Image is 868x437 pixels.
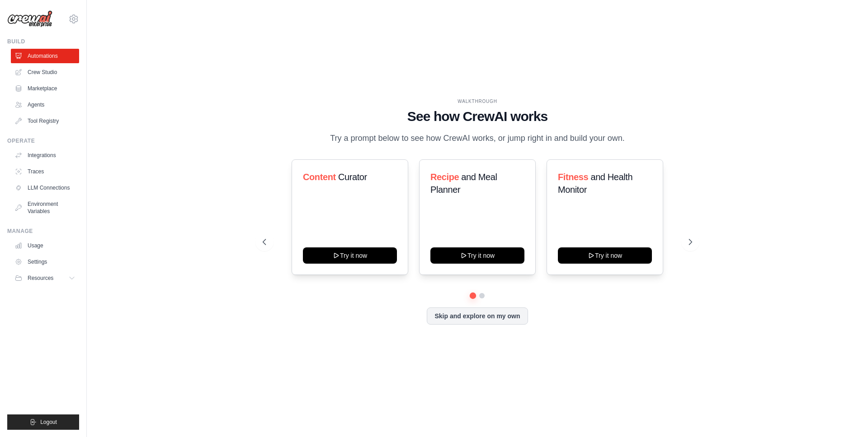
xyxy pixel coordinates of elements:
[11,181,79,195] a: LLM Connections
[11,238,79,253] a: Usage
[430,247,524,264] button: Try it now
[11,271,79,285] button: Resources
[7,10,52,28] img: Logo
[11,98,79,112] a: Agents
[430,172,497,195] span: and Meal Planner
[263,108,692,125] h1: See how CrewAI works
[11,114,79,128] a: Tool Registry
[40,418,57,426] span: Logout
[11,65,79,79] a: Crew Studio
[325,132,629,145] p: Try a prompt below to see how CrewAI works, or jump right in and build your own.
[558,172,588,182] span: Fitness
[263,98,692,105] div: WALKTHROUGH
[7,137,79,144] div: Operate
[28,274,53,282] span: Resources
[11,164,79,179] a: Traces
[7,38,79,45] div: Build
[558,172,632,195] span: and Health Monitor
[303,247,397,264] button: Try it now
[7,414,79,430] button: Logout
[11,148,79,163] a: Integrations
[558,247,652,264] button: Try it now
[338,172,367,182] span: Curator
[11,197,79,218] a: Environment Variables
[7,228,79,235] div: Manage
[303,172,336,182] span: Content
[11,49,79,63] a: Automations
[427,307,528,325] button: Skip and explore on my own
[11,81,79,96] a: Marketplace
[430,172,459,182] span: Recipe
[11,255,79,269] a: Settings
